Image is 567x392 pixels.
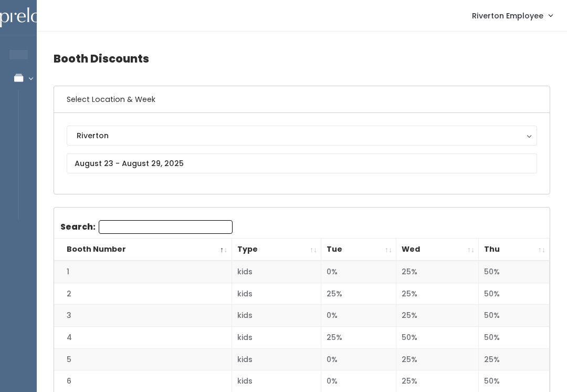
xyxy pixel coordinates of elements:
[396,261,479,283] td: 25%
[396,283,479,305] td: 25%
[479,239,550,261] th: Thu: activate to sort column ascending
[67,126,537,146] button: Riverton
[54,239,232,261] th: Booth Number: activate to sort column descending
[232,327,321,349] td: kids
[54,348,232,370] td: 5
[479,348,550,370] td: 25%
[67,153,537,173] input: August 23 - August 29, 2025
[54,283,232,305] td: 2
[396,239,479,261] th: Wed: activate to sort column ascending
[232,348,321,370] td: kids
[396,327,479,349] td: 50%
[232,305,321,327] td: kids
[479,283,550,305] td: 50%
[472,10,543,22] span: Riverton Employee
[321,327,396,349] td: 25%
[321,305,396,327] td: 0%
[461,4,563,27] a: Riverton Employee
[54,44,550,73] h4: Booth Discounts
[232,261,321,283] td: kids
[321,283,396,305] td: 25%
[479,327,550,349] td: 50%
[321,348,396,370] td: 0%
[54,305,232,327] td: 3
[479,261,550,283] td: 50%
[77,130,527,141] div: Riverton
[321,261,396,283] td: 0%
[321,239,396,261] th: Tue: activate to sort column ascending
[232,283,321,305] td: kids
[54,327,232,349] td: 4
[232,239,321,261] th: Type: activate to sort column ascending
[54,261,232,283] td: 1
[99,220,233,234] input: Search:
[396,305,479,327] td: 25%
[54,86,550,113] h6: Select Location & Week
[479,305,550,327] td: 50%
[396,348,479,370] td: 25%
[60,220,233,234] label: Search:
